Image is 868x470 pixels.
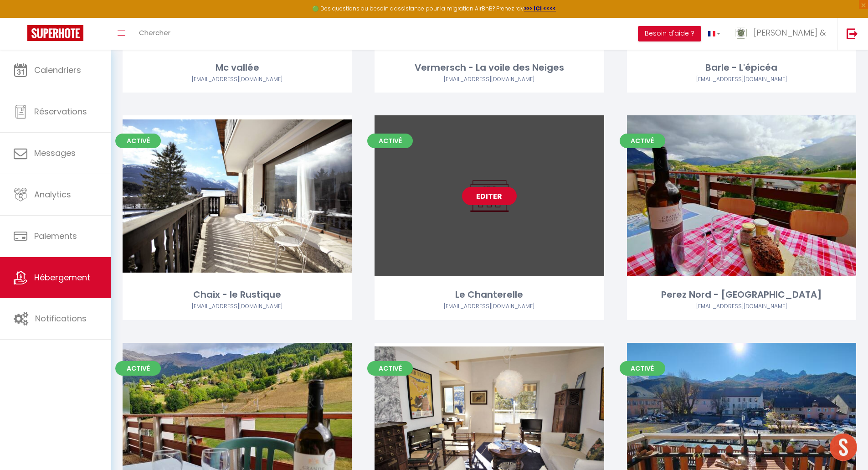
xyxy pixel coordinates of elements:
div: Le Chanterelle [375,288,604,302]
div: Airbnb [123,75,352,84]
span: Activé [367,361,413,376]
span: Analytics [34,189,71,200]
button: Besoin d'aide ? [638,26,701,41]
span: Messages [34,147,76,159]
div: Vermersch - La voile des Neiges [375,61,604,75]
span: Activé [620,361,665,376]
a: >>> ICI <<<< [524,5,556,12]
div: Chaix - le Rustique [123,288,352,302]
div: Airbnb [123,302,352,311]
div: Perez Nord - [GEOGRAPHIC_DATA] [627,288,856,302]
span: Calendriers [34,64,81,76]
span: Chercher [139,28,170,37]
span: [PERSON_NAME] & [754,27,826,38]
img: ... [734,26,748,40]
a: Editer [462,187,517,205]
span: Paiements [34,230,77,242]
img: Super Booking [27,25,83,41]
a: Chercher [132,18,177,50]
span: Activé [620,134,665,148]
span: Notifications [35,313,87,324]
img: logout [847,28,858,39]
div: Airbnb [627,75,856,84]
div: Airbnb [375,302,604,311]
span: Réservations [34,106,87,117]
span: Activé [115,134,161,148]
span: Hébergement [34,272,90,283]
div: Ouvrir le chat [830,434,857,461]
span: Activé [115,361,161,376]
span: Activé [367,134,413,148]
a: ... [PERSON_NAME] & [727,18,837,50]
div: Mc vallée [123,61,352,75]
div: Airbnb [627,302,856,311]
div: Barle - L'épicéa [627,61,856,75]
div: Airbnb [375,75,604,84]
